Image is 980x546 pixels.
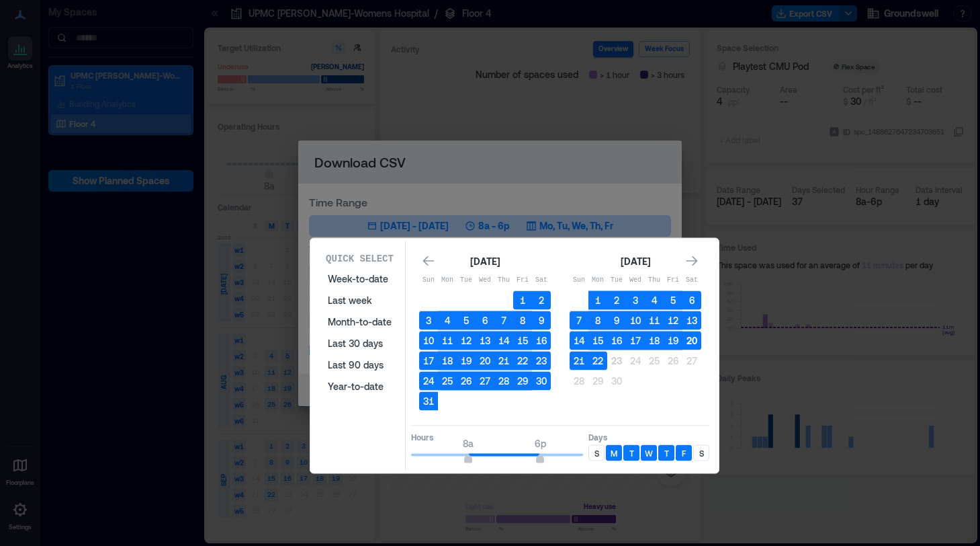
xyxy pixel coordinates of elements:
button: Go to previous month [419,251,438,270]
p: S [594,448,599,459]
button: Go to next month [682,251,701,270]
button: 13 [476,331,494,350]
button: 24 [419,372,438,391]
th: Thursday [645,271,664,290]
button: 17 [626,331,645,350]
button: 2 [607,291,626,310]
button: 5 [664,291,682,310]
button: Last 30 days [320,333,400,354]
p: Thu [645,275,664,286]
button: 16 [532,331,551,350]
button: 25 [645,352,664,370]
p: T [664,448,669,459]
button: 24 [626,352,645,370]
th: Tuesday [457,271,476,290]
span: 8a [463,438,474,449]
th: Friday [513,271,532,290]
button: 12 [457,331,476,350]
button: 30 [532,372,551,391]
button: 29 [588,372,607,391]
button: 6 [476,311,494,330]
button: 12 [664,311,682,330]
p: Sun [419,275,438,286]
button: 27 [682,352,701,370]
p: Mon [438,275,457,286]
button: 22 [513,352,532,370]
button: 11 [645,311,664,330]
p: Mon [588,275,607,286]
button: 21 [494,352,513,370]
p: Sun [570,275,588,286]
button: 14 [494,331,513,350]
button: 18 [438,352,457,370]
p: T [629,448,634,459]
p: Tue [457,275,476,286]
button: 30 [607,372,626,391]
button: 19 [664,331,682,350]
th: Friday [664,271,682,290]
button: Month-to-date [320,311,400,333]
span: 6p [535,438,546,449]
button: 17 [419,352,438,370]
button: 3 [419,311,438,330]
button: 8 [513,311,532,330]
th: Wednesday [476,271,494,290]
button: Year-to-date [320,376,400,397]
button: 22 [588,352,607,370]
th: Monday [588,271,607,290]
p: Fri [664,275,682,286]
button: 23 [607,352,626,370]
button: 13 [682,311,701,330]
button: 16 [607,331,626,350]
button: 7 [570,311,588,330]
button: 28 [570,372,588,391]
th: Sunday [570,271,588,290]
p: F [682,448,686,459]
button: 26 [457,372,476,391]
th: Saturday [682,271,701,290]
button: 4 [438,311,457,330]
button: 20 [476,352,494,370]
button: 9 [532,311,551,330]
button: Week-to-date [320,268,400,290]
button: 11 [438,331,457,350]
button: 21 [570,352,588,370]
th: Thursday [494,271,513,290]
th: Tuesday [607,271,626,290]
button: 20 [682,331,701,350]
button: 1 [513,291,532,310]
p: S [699,448,704,459]
button: 15 [513,331,532,350]
button: 1 [588,291,607,310]
button: 10 [626,311,645,330]
p: Wed [476,275,494,286]
p: M [611,448,617,459]
button: 31 [419,392,438,411]
button: 15 [588,331,607,350]
button: 8 [588,311,607,330]
p: Hours [411,432,583,442]
button: 29 [513,372,532,391]
button: 28 [494,372,513,391]
p: Sat [532,275,551,286]
th: Monday [438,271,457,290]
button: 9 [607,311,626,330]
div: [DATE] [466,253,504,270]
p: Thu [494,275,513,286]
th: Saturday [532,271,551,290]
button: 18 [645,331,664,350]
button: 3 [626,291,645,310]
button: Last week [320,290,400,311]
button: 2 [532,291,551,310]
p: Tue [607,275,626,286]
button: 19 [457,352,476,370]
p: Wed [626,275,645,286]
button: 25 [438,372,457,391]
button: 26 [664,352,682,370]
button: 10 [419,331,438,350]
p: Fri [513,275,532,286]
p: W [645,448,653,459]
button: 14 [570,331,588,350]
button: Last 90 days [320,354,400,376]
button: 27 [476,372,494,391]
